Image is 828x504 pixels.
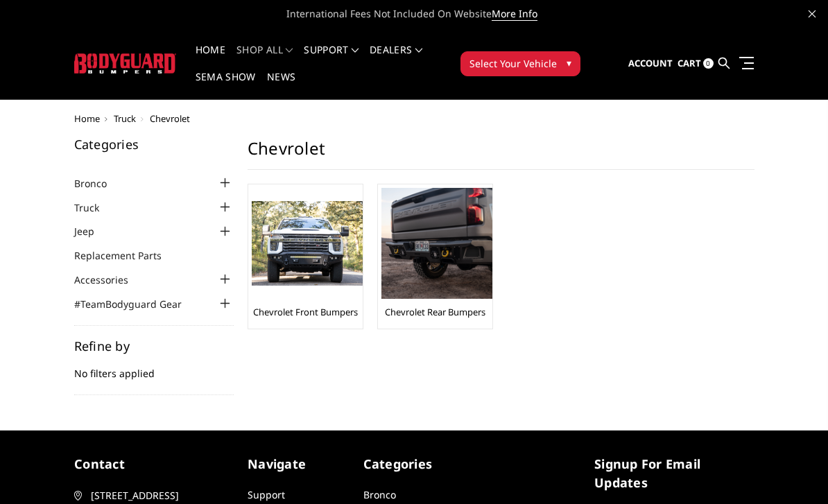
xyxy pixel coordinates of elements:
[628,57,673,69] span: Account
[196,72,256,99] a: SEMA Show
[253,306,358,318] a: Chevrolet Front Bumpers
[74,138,234,150] h5: Categories
[492,7,537,21] a: More Info
[567,55,571,70] span: ▾
[74,248,179,263] a: Replacement Parts
[248,138,754,170] h1: Chevrolet
[678,45,714,82] a: Cart 0
[363,455,465,473] h5: Categories
[74,455,234,473] h5: contact
[74,112,100,125] a: Home
[267,72,295,99] a: News
[74,53,176,73] img: BODYGUARD BUMPERS
[236,45,293,72] a: shop all
[703,58,714,69] span: 0
[74,297,199,311] a: #TeamBodyguard Gear
[460,51,580,76] button: Select Your Vehicle
[370,45,422,72] a: Dealers
[363,488,396,501] a: Bronco
[304,45,359,72] a: Support
[248,488,285,501] a: Support
[74,224,112,238] a: Jeep
[150,112,190,125] span: Chevrolet
[74,340,234,352] h5: Refine by
[385,306,485,318] a: Chevrolet Rear Bumpers
[74,200,117,215] a: Truck
[74,176,124,191] a: Bronco
[114,112,136,125] a: Truck
[678,57,701,69] span: Cart
[74,272,146,287] a: Accessories
[469,56,557,71] span: Select Your Vehicle
[248,455,350,473] h5: Navigate
[196,45,225,72] a: Home
[628,45,673,82] a: Account
[74,340,234,395] div: No filters applied
[594,455,754,492] h5: signup for email updates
